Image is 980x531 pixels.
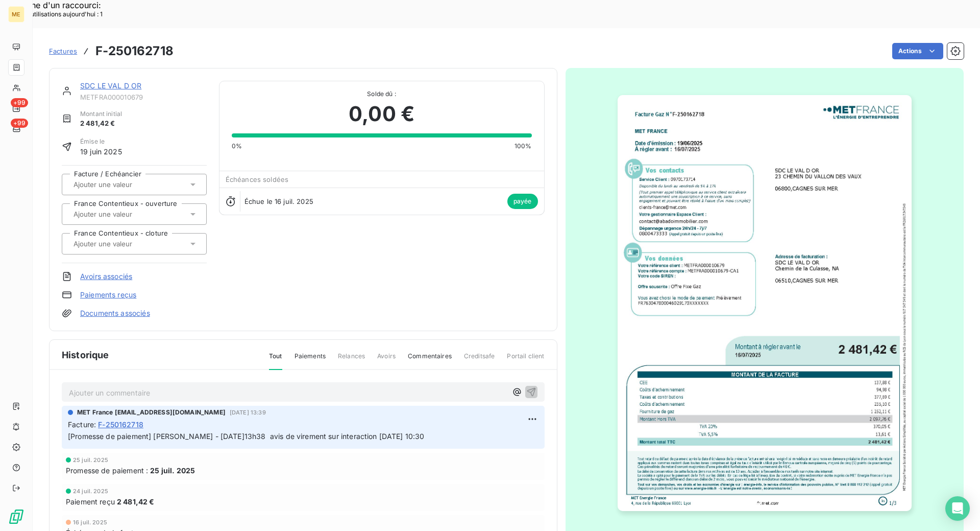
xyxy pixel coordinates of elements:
[66,496,115,507] span: Paiement reçu
[408,352,452,369] span: Commentaires
[232,142,242,151] span: 0%
[464,352,495,369] span: Creditsafe
[73,457,108,463] span: 25 juil. 2025
[77,408,226,417] span: MET France [EMAIL_ADDRESS][DOMAIN_NAME]
[269,352,282,370] span: Tout
[11,119,28,128] span: +99
[80,308,150,318] a: Documents associés
[72,239,175,248] input: Ajouter une valeur
[232,89,532,99] span: Solde dû :
[66,465,148,476] span: Promesse de paiement :
[80,109,122,119] span: Montant initial
[62,348,109,362] span: Historique
[80,271,132,282] a: Avoirs associés
[73,488,108,494] span: 24 juil. 2025
[80,290,136,300] a: Paiements reçus
[117,496,155,507] span: 2 481,42 €
[73,519,107,525] span: 16 juil. 2025
[150,465,195,476] span: 25 juil. 2025
[349,99,414,129] span: 0,00 €
[8,509,24,525] img: Logo LeanPay
[68,432,425,441] span: [Promesse de paiement] [PERSON_NAME] - [DATE]13h38 avis de virement sur interaction [DATE] 10:30
[68,419,96,430] span: Facture :
[98,419,143,430] span: F-250162718
[95,42,174,60] h3: F-250162718
[514,142,532,151] span: 100%
[8,121,24,137] a: +99
[618,95,912,511] img: invoice_thumbnail
[377,352,396,369] span: Avoirs
[892,43,943,59] button: Actions
[72,210,175,219] input: Ajouter une valeur
[49,47,77,55] span: Factures
[11,98,28,107] span: +99
[8,100,24,117] a: +99
[80,93,207,101] span: METFRA000010679
[945,496,970,521] div: Open Intercom Messenger
[507,352,544,369] span: Portail client
[338,352,365,369] span: Relances
[80,81,141,90] a: SDC LE VAL D OR
[230,409,266,415] span: [DATE] 13:39
[80,137,122,146] span: Émise le
[226,175,289,183] span: Échéances soldées
[295,352,326,369] span: Paiements
[244,197,313,205] span: Échue le 16 juil. 2025
[80,146,122,157] span: 19 juin 2025
[72,180,175,189] input: Ajouter une valeur
[80,119,122,129] span: 2 481,42 €
[507,194,538,209] span: payée
[49,46,77,56] a: Factures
